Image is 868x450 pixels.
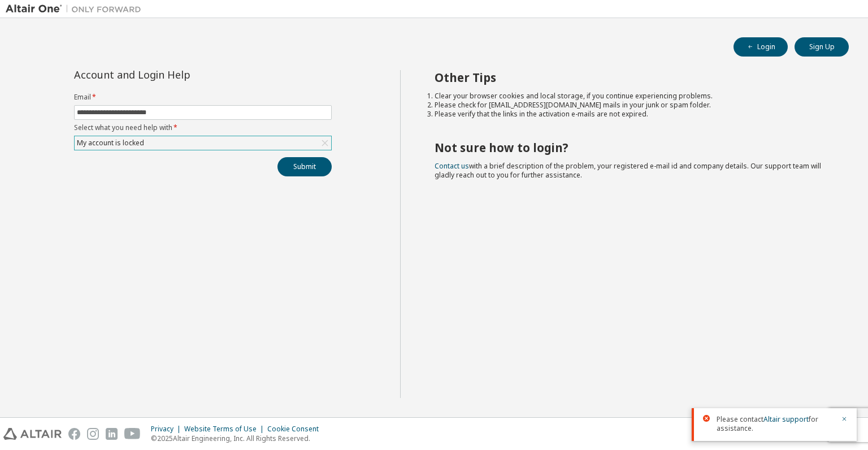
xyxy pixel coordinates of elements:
[75,137,146,149] div: My account is locked
[75,136,331,150] div: My account is locked
[435,92,829,101] li: Clear your browser cookies and local storage, if you continue experiencing problems.
[277,157,332,176] button: Submit
[435,161,821,180] span: with a brief description of the problem, your registered e-mail id and company details. Our suppo...
[184,425,267,434] div: Website Terms of Use
[74,93,332,102] label: Email
[68,428,80,440] img: facebook.svg
[267,425,325,434] div: Cookie Consent
[3,428,62,440] img: altair_logo.svg
[124,428,141,440] img: youtube.svg
[763,414,809,424] a: Altair support
[435,70,829,85] h2: Other Tips
[435,101,829,110] li: Please check for [EMAIL_ADDRESS][DOMAIN_NAME] mails in your junk or spam folder.
[74,123,332,132] label: Select what you need help with
[151,434,325,443] p: © 2025 Altair Engineering, Inc. All Rights Reserved.
[435,140,829,155] h2: Not sure how to login?
[151,425,184,434] div: Privacy
[435,161,469,171] a: Contact us
[795,37,849,57] button: Sign Up
[74,70,280,79] div: Account and Login Help
[734,37,788,57] button: Login
[435,110,829,119] li: Please verify that the links in the activation e-mails are not expired.
[6,3,147,15] img: Altair One
[87,428,99,440] img: instagram.svg
[106,428,118,440] img: linkedin.svg
[717,415,834,433] span: Please contact for assistance.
